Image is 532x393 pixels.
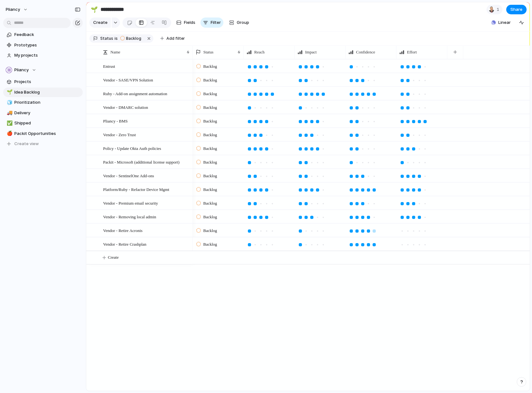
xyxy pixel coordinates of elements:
[211,19,221,26] span: Filter
[203,104,217,111] span: Backlog
[110,49,120,55] span: Name
[3,139,83,149] button: Create view
[103,90,167,97] span: Ruby - Add-on assignment automation
[254,49,264,55] span: Reach
[103,213,156,220] span: Vendor - Removing local admin
[203,77,217,83] span: Backlog
[6,120,12,126] button: ✅
[3,30,83,39] a: Feedback
[103,186,169,193] span: Platform/Ruby - Refactor Device Mgmt
[7,88,11,96] div: 🌱
[3,51,83,60] a: My projects
[3,88,83,97] a: 🌱Idea Backlog
[7,120,11,127] div: ✅
[7,109,11,116] div: 🚚
[3,4,31,15] button: Pliancy
[7,130,11,137] div: 🍎
[103,117,128,124] span: Pliancy - BMS
[103,144,161,152] span: Policy - Update Okta Auth policies
[506,5,527,14] button: Share
[14,67,29,73] span: Pliancy
[103,199,158,207] span: Vendor - Premium email security
[93,19,108,26] span: Create
[305,49,317,55] span: Impact
[203,145,217,152] span: Backlog
[14,52,80,59] span: My projects
[89,18,111,28] button: Create
[103,227,143,234] span: Vendor - Retire Acronis
[203,118,217,124] span: Backlog
[14,89,80,95] span: Idea Backlog
[115,36,118,41] span: is
[407,49,417,55] span: Effort
[103,158,179,165] span: Packit - Microsoft (additional license support)
[100,36,113,41] span: Status
[203,214,217,220] span: Backlog
[14,120,80,126] span: Shipped
[6,110,12,116] button: 🚚
[103,62,115,70] span: Entrust
[510,6,522,13] span: Share
[14,99,80,106] span: Prioritization
[118,35,145,42] button: Backlog
[203,91,217,97] span: Backlog
[14,79,80,85] span: Projects
[113,35,119,42] button: is
[356,49,375,55] span: Confidence
[103,131,136,138] span: Vendor - Zero Trust
[203,186,217,193] span: Backlog
[3,40,83,50] a: Prototypes
[103,240,146,248] span: Vendor - Retire Crashplan
[126,36,141,41] span: Backlog
[203,63,217,70] span: Backlog
[14,130,80,137] span: Packit Opportunities
[91,5,98,14] div: 🌱
[89,4,99,15] button: 🌱
[203,228,217,234] span: Backlog
[103,76,153,83] span: Vendor - SASE/VPN Solution
[103,172,154,179] span: Vendor - SentinelOne Add-ons
[3,98,83,107] a: 🧊Prioritization
[237,19,249,26] span: Group
[226,18,252,28] button: Group
[497,6,501,13] span: 1
[3,77,83,87] a: Projects
[6,6,20,13] span: Pliancy
[6,89,12,95] button: 🌱
[203,132,217,138] span: Backlog
[203,159,217,165] span: Backlog
[498,19,511,26] span: Linear
[14,110,80,116] span: Delivery
[6,99,12,106] button: 🧊
[203,173,217,179] span: Backlog
[3,129,83,138] a: 🍎Packit Opportunities
[203,241,217,248] span: Backlog
[108,254,119,261] span: Create
[489,18,513,27] button: Linear
[3,108,83,118] a: 🚚Delivery
[200,18,223,28] button: Filter
[203,49,213,55] span: Status
[166,36,185,41] span: Add filter
[6,130,12,137] button: 🍎
[184,19,195,26] span: Fields
[7,99,11,106] div: 🧊
[174,18,198,28] button: Fields
[157,34,189,43] button: Add filter
[3,65,83,75] button: Pliancy
[103,103,148,111] span: Vendor - DMARC solution
[3,118,83,128] a: ✅Shipped
[14,141,39,147] span: Create view
[203,200,217,207] span: Backlog
[14,32,80,38] span: Feedback
[14,42,80,48] span: Prototypes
